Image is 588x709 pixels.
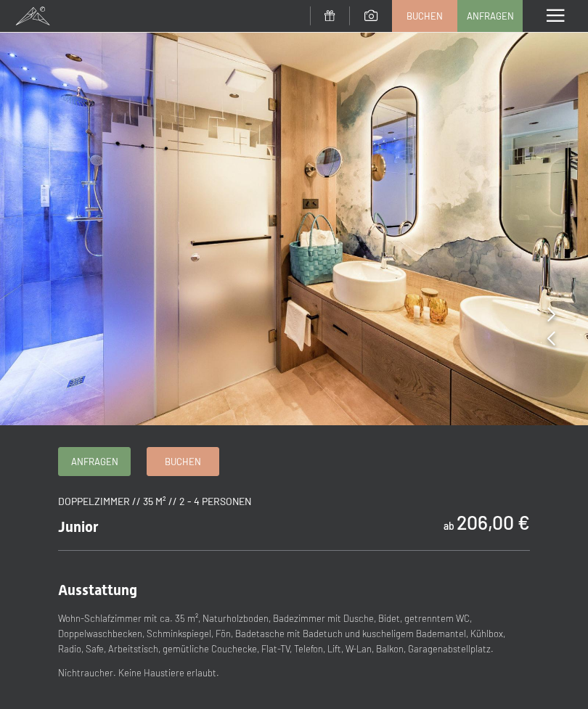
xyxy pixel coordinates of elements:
[444,520,454,532] span: ab
[58,495,251,507] span: Doppelzimmer // 35 m² // 2 - 4 Personen
[58,581,137,599] span: Ausstattung
[58,665,530,681] p: Nichtraucher. Keine Haustiere erlaubt.
[58,518,99,536] span: Junior
[147,448,219,475] a: Buchen
[467,9,514,22] span: Anfragen
[59,448,130,475] a: Anfragen
[457,510,530,533] b: 206,00 €
[71,455,118,468] span: Anfragen
[165,455,201,468] span: Buchen
[58,611,530,656] p: Wohn-Schlafzimmer mit ca. 35 m², Naturholzboden, Badezimmer mit Dusche, Bidet, getrenntem WC, Dop...
[458,1,522,31] a: Anfragen
[393,1,457,31] a: Buchen
[407,9,443,22] span: Buchen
